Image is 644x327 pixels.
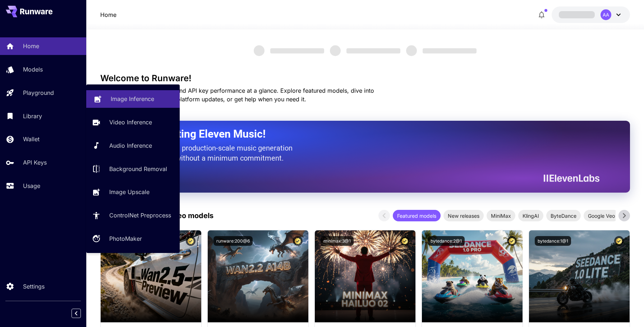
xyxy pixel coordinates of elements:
[601,9,611,20] div: AA
[100,10,116,19] nav: breadcrumb
[186,236,195,246] button: Certified Model – Vetted for best performance and includes a commercial license.
[109,211,171,220] p: ControlNet Preprocess
[315,230,415,322] img: alt
[23,65,43,74] p: Models
[213,236,253,246] button: runware:200@6
[321,236,354,246] button: minimax:3@1
[529,230,630,322] img: alt
[109,234,142,243] p: PhotoMaker
[86,90,180,108] a: Image Inference
[422,230,523,322] img: alt
[118,127,594,141] h2: Now Supporting Eleven Music!
[518,212,543,220] span: KlingAI
[23,88,54,97] p: Playground
[23,158,47,167] p: API Keys
[23,42,39,50] p: Home
[100,73,630,83] h3: Welcome to Runware!
[86,230,180,248] a: PhotoMaker
[86,114,180,131] a: Video Inference
[23,112,42,120] p: Library
[428,236,465,246] button: bytedance:2@1
[23,181,40,190] p: Usage
[109,188,149,196] p: Image Upscale
[118,143,298,163] p: The only way to get production-scale music generation from Eleven Labs without a minimum commitment.
[100,87,374,103] span: Check out your usage stats and API key performance at a glance. Explore featured models, dive int...
[109,118,152,126] p: Video Inference
[86,137,180,155] a: Audio Inference
[614,236,624,246] button: Certified Model – Vetted for best performance and includes a commercial license.
[100,10,116,19] p: Home
[109,165,167,173] p: Background Removal
[86,207,180,224] a: ControlNet Preprocess
[208,230,308,322] img: alt
[546,212,581,220] span: ByteDance
[535,236,571,246] button: bytedance:1@1
[293,236,303,246] button: Certified Model – Vetted for best performance and includes a commercial license.
[111,95,154,103] p: Image Inference
[23,135,40,143] p: Wallet
[400,236,410,246] button: Certified Model – Vetted for best performance and includes a commercial license.
[443,212,484,220] span: New releases
[86,160,180,178] a: Background Removal
[77,307,86,320] div: Collapse sidebar
[487,212,515,220] span: MiniMax
[101,230,201,322] img: alt
[584,212,619,220] span: Google Veo
[86,183,180,201] a: Image Upscale
[393,212,441,220] span: Featured models
[72,309,81,318] button: Collapse sidebar
[507,236,517,246] button: Certified Model – Vetted for best performance and includes a commercial license.
[23,282,45,291] p: Settings
[109,141,152,150] p: Audio Inference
